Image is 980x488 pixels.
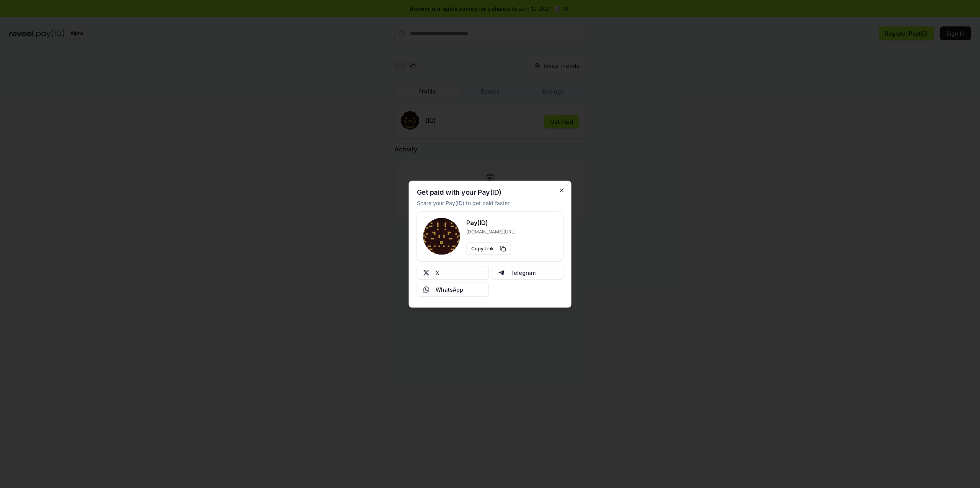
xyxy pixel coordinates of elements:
[417,189,501,196] h2: Get paid with your Pay(ID)
[498,269,504,276] img: Telegram
[466,218,516,227] h3: Pay(ID)
[423,269,430,276] img: X
[417,199,510,207] p: Share your Pay(ID) to get paid faster
[466,242,511,255] button: Copy Link
[466,228,516,235] p: [DOMAIN_NAME][URL]
[417,283,489,296] button: WhatsApp
[423,286,430,292] img: Whatsapp
[492,266,563,279] button: Telegram
[417,266,489,279] button: X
